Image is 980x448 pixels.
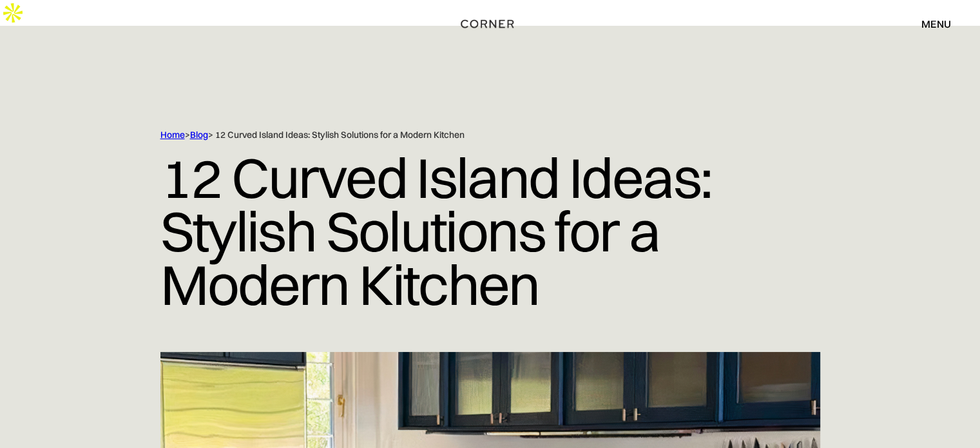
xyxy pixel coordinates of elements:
a: home [456,15,523,32]
a: Home [160,129,185,141]
a: Blog [190,129,208,141]
h1: 12 Curved Island Ideas: Stylish Solutions for a Modern Kitchen [160,141,820,321]
div: menu [908,13,951,35]
div: menu [921,19,951,29]
div: > > 12 Curved Island Ideas: Stylish Solutions for a Modern Kitchen [160,129,766,141]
